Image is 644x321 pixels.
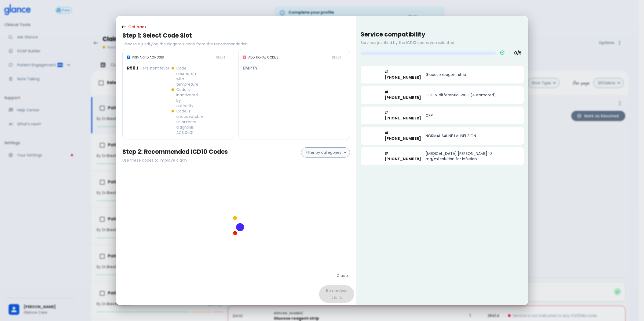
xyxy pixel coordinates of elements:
[306,150,341,155] p: Filter by categories
[176,108,203,135] p: Code is unacceptable as primary diagnosis: ACS 0001
[176,65,198,87] p: Code mismatch with tempreture
[330,270,354,281] button: Close
[122,148,228,155] h3: Step 2: Recommended ICD10 Codes
[243,56,246,59] span: 2
[127,65,138,71] h4: R50.1
[122,158,228,163] p: Use these codes to improve claim
[361,31,524,38] h3: Service compatibility
[361,40,524,45] p: Services justified by the ICD10 codes you selected
[426,92,503,98] p: CBC & differential WBC (Automated)
[385,110,421,121] p: # [PHONE_NUMBER]
[176,87,198,108] p: Code is inactivated by authority
[122,21,153,32] button: Get back
[140,65,169,71] p: Persistent fever
[385,69,421,80] p: # [PHONE_NUMBER]
[385,89,421,101] p: # [PHONE_NUMBER]
[132,55,164,60] span: PRIMARY DIAGNOSIS
[122,41,350,47] p: Choose a justifying the diagnosis code from the recommendation.
[426,113,503,118] p: CRP
[426,72,503,77] p: Glucose reagent strip
[243,65,258,71] h4: EMPTY
[426,151,503,162] p: [MEDICAL_DATA] [PERSON_NAME] 10 mg/ml solution for infusion
[248,55,279,60] span: ADDITIONAL CODE 2
[127,56,130,59] span: P
[426,133,503,138] p: NORMAL SALINE I.V. INFUSION
[514,50,524,56] h4: 0 / 5
[122,32,350,39] h3: Step 1: Select Code Slot
[301,147,350,158] button: Filter by categories
[385,151,421,162] p: # [PHONE_NUMBER]
[385,130,421,141] p: # [PHONE_NUMBER]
